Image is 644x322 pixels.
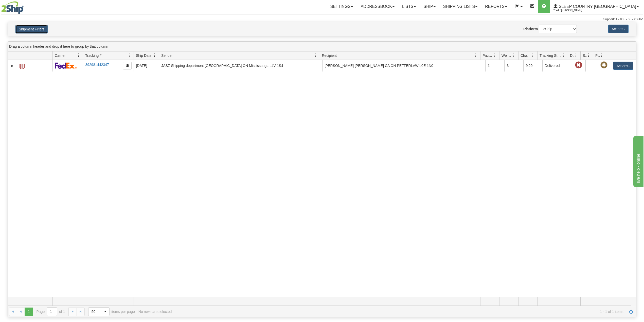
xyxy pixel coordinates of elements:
span: Page 1 [25,308,33,316]
a: Label [20,61,25,69]
span: 2044 / [PERSON_NAME] [553,8,592,13]
span: Page of 1 [37,307,65,316]
span: Sender [161,53,173,58]
a: Shipping lists [439,0,481,13]
a: Lists [398,0,420,13]
a: Packages filter column settings [491,51,499,60]
a: 392981442347 [85,63,109,67]
a: Charge filter column settings [529,51,537,60]
img: 2 - FedEx Express® [55,62,77,69]
a: Reports [481,0,511,13]
span: 1 - 1 of 1 items [175,310,623,314]
span: 50 [92,309,98,314]
a: Ship Date filter column settings [150,51,159,60]
button: Actions [608,25,629,33]
span: Page sizes drop down [88,307,110,316]
span: Recipient [322,53,337,58]
button: Actions [613,62,633,70]
td: 9.29 [523,60,542,71]
a: Ship [420,0,439,13]
span: Pickup Not Assigned [600,62,607,69]
input: Page 1 [47,308,57,316]
a: Weight filter column settings [510,51,518,60]
a: Sender filter column settings [311,51,320,60]
a: Sleep Country [GEOGRAPHIC_DATA] 2044 / [PERSON_NAME] [550,0,642,13]
a: Settings [326,0,357,13]
span: Shipment Issues [583,53,587,58]
iframe: chat widget [632,135,643,187]
span: Carrier [55,53,66,58]
button: Shipment Filters [15,25,48,33]
span: Sleep Country [GEOGRAPHIC_DATA] [558,4,636,9]
span: Pickup Status [595,53,600,58]
a: Shipment Issues filter column settings [584,51,593,60]
div: grid grouping header [8,42,636,51]
a: Expand [10,63,15,68]
a: Delivery Status filter column settings [572,51,580,60]
button: Copy to clipboard [123,62,132,69]
td: [PERSON_NAME] [PERSON_NAME] CA ON PEFFERLAW L0E 1N0 [322,60,486,71]
span: Tracking # [85,53,102,58]
img: logo2044.jpg [1,1,24,14]
a: Carrier filter column settings [74,51,83,60]
span: select [101,308,109,316]
span: Late [575,62,582,69]
td: Delivered [542,60,573,71]
div: live help - online [4,3,47,9]
div: Support: 1 - 855 - 55 - 2SHIP [1,17,643,22]
a: Tracking Status filter column settings [559,51,568,60]
span: Weight [502,53,512,58]
td: JASZ Shipping department [GEOGRAPHIC_DATA] ON Mississauga L4V 1S4 [159,60,322,71]
td: [DATE] [134,60,159,71]
span: Tracking Status [540,53,562,58]
span: Packages [482,53,493,58]
span: Ship Date [136,53,151,58]
div: No rows are selected [138,310,172,314]
span: items per page [88,307,135,316]
a: Addressbook [357,0,398,13]
span: Charge [521,53,531,58]
td: 3 [504,60,523,71]
a: Pickup Status filter column settings [597,51,606,60]
span: Delivery Status [570,53,574,58]
a: Recipient filter column settings [472,51,480,60]
td: 1 [485,60,504,71]
a: Tracking # filter column settings [125,51,134,60]
a: Refresh [627,308,635,316]
label: Platform [523,26,538,31]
